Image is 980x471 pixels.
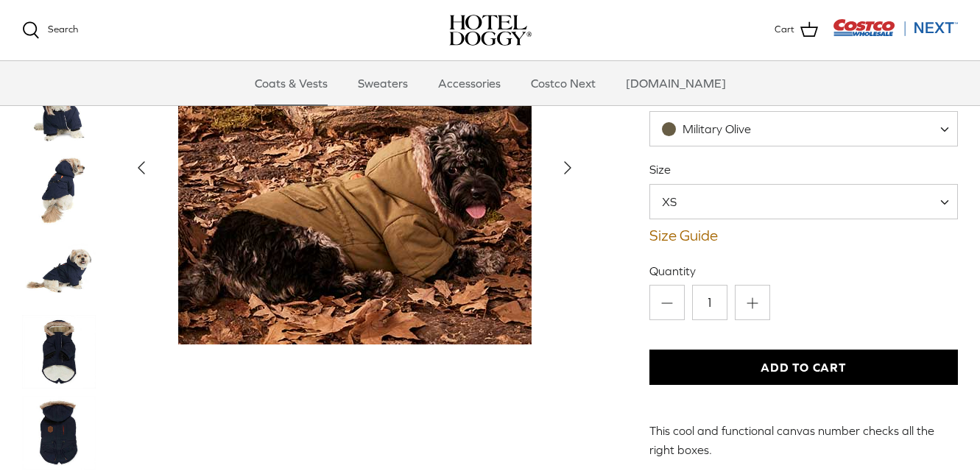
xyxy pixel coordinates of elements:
a: Costco Next [518,61,609,105]
a: Cart [775,21,818,40]
input: Quantity [692,285,727,320]
a: Search [22,21,78,39]
button: Previous [125,152,158,184]
label: Size [649,161,958,177]
span: XS [650,194,706,210]
a: Thumbnail Link [22,153,96,227]
a: Thumbnail Link [22,396,96,470]
span: Search [48,24,78,35]
img: Costco Next [833,18,958,37]
button: Next [551,152,584,184]
span: Military Olive [649,111,958,146]
a: Visit Costco Next [833,28,958,39]
img: hoteldoggycom [449,15,532,46]
a: Sweaters [345,61,421,105]
a: [DOMAIN_NAME] [613,61,739,105]
a: Thumbnail Link [22,72,96,146]
a: Thumbnail Link [22,315,96,389]
a: Accessories [425,61,514,105]
span: Military Olive [650,121,781,137]
p: This cool and functional canvas number checks all the right boxes. [649,422,958,459]
a: hoteldoggy.com hoteldoggycom [449,15,532,46]
span: Cart [775,22,794,38]
span: XS [649,184,958,219]
span: Military Olive [683,122,751,135]
a: Thumbnail Link [22,234,96,308]
button: Add to Cart [649,350,958,385]
a: Size Guide [649,227,958,244]
a: Coats & Vests [242,61,341,105]
label: Quantity [649,263,958,279]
